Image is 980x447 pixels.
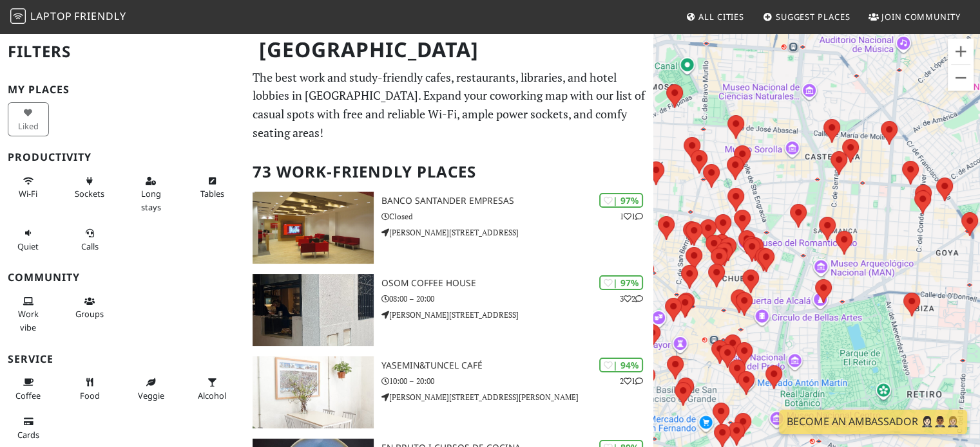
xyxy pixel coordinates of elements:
p: [PERSON_NAME][STREET_ADDRESS][PERSON_NAME] [381,391,654,403]
img: yasemin&tuncel café [253,356,373,428]
h3: Banco Santander Empresas [381,196,654,206]
div: | 97% [599,193,643,208]
p: 3 2 [620,293,643,305]
span: Power sockets [75,188,104,199]
a: Join Community [863,5,966,28]
h1: [GEOGRAPHIC_DATA] [249,32,651,68]
a: Become an Ambassador 🤵🏻‍♀️🤵🏾‍♂️🤵🏼‍♀️ [779,410,967,434]
button: Cards [8,411,49,445]
p: The best work and study-friendly cafes, restaurants, libraries, and hotel lobbies in [GEOGRAPHIC_... [253,68,646,142]
span: People working [18,308,39,333]
h2: Filters [8,32,237,71]
span: Alcohol [198,390,226,401]
p: 2 1 [620,375,643,387]
p: Closed [381,210,654,223]
span: Suggest Places [776,11,850,23]
span: Join Community [881,11,961,23]
p: [PERSON_NAME][STREET_ADDRESS] [381,309,654,321]
span: Work-friendly tables [200,188,224,199]
span: Coffee [15,390,41,401]
button: Tables [191,170,233,205]
button: Groups [69,291,110,325]
h2: 73 Work-Friendly Places [253,152,646,192]
a: Banco Santander Empresas | 97% 11 Banco Santander Empresas Closed [PERSON_NAME][STREET_ADDRESS] [245,192,653,264]
span: Friendly [74,9,126,23]
span: Veggie [138,390,164,401]
button: Wi-Fi [8,170,49,205]
h3: Osom Coffee House [381,278,654,289]
span: All Cities [698,11,744,23]
p: 1 1 [620,210,643,223]
button: Ampliar [948,39,974,64]
button: Sockets [69,170,110,205]
span: Video/audio calls [81,241,99,252]
button: Reducir [948,65,974,91]
button: Work vibe [8,291,49,338]
button: Alcohol [191,372,233,406]
img: Banco Santander Empresas [253,192,373,264]
button: Coffee [8,372,49,406]
span: Credit cards [17,429,39,441]
span: Food [80,390,100,401]
button: Calls [69,223,110,257]
div: | 94% [599,358,643,372]
h3: Productivity [8,151,237,163]
h3: yasemin&tuncel café [381,360,654,371]
h3: My Places [8,84,237,96]
div: | 97% [599,275,643,290]
p: [PERSON_NAME][STREET_ADDRESS] [381,226,654,239]
h3: Service [8,353,237,365]
p: 10:00 – 20:00 [381,375,654,387]
img: Osom Coffee House [253,274,373,346]
span: Long stays [141,188,161,212]
button: Food [69,372,110,406]
span: Laptop [30,9,72,23]
a: Osom Coffee House | 97% 32 Osom Coffee House 08:00 – 20:00 [PERSON_NAME][STREET_ADDRESS] [245,274,653,346]
span: Stable Wi-Fi [19,188,37,199]
img: LaptopFriendly [10,8,26,24]
a: Suggest Places [758,5,856,28]
button: Quiet [8,223,49,257]
button: Long stays [130,170,171,217]
a: LaptopFriendly LaptopFriendly [10,6,126,28]
a: All Cities [680,5,749,28]
p: 08:00 – 20:00 [381,293,654,305]
span: Quiet [17,241,39,252]
a: yasemin&tuncel café | 94% 21 yasemin&tuncel café 10:00 – 20:00 [PERSON_NAME][STREET_ADDRESS][PERS... [245,356,653,428]
h3: Community [8,271,237,284]
button: Veggie [130,372,171,406]
span: Group tables [75,308,104,320]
